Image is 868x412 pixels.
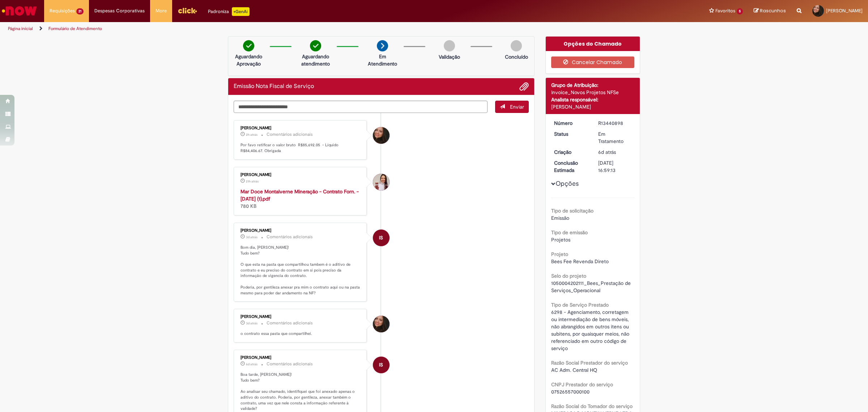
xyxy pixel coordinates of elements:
[598,149,616,155] time: 22/08/2025 16:41:51
[246,133,258,137] time: 28/08/2025 10:07:04
[241,188,361,210] div: 780 KB
[208,7,250,16] div: Padroniza
[551,215,569,221] span: Emissão
[178,5,197,16] img: click_logo_yellow_360x200.png
[598,159,632,174] div: [DATE] 16:59:13
[241,356,361,360] div: [PERSON_NAME]
[377,40,388,51] img: arrow-next.png
[246,362,258,366] time: 22/08/2025 16:58:28
[551,103,635,110] div: [PERSON_NAME]
[267,234,313,240] small: Comentários adicionais
[241,372,361,412] p: Boa tarde, [PERSON_NAME]! Tudo bem? Ao analisar seu chamado, identifiquei que foi anexado apenas ...
[76,8,84,14] span: 21
[246,235,258,239] time: 26/08/2025 10:37:19
[231,53,266,67] p: Aguardando Aprovação
[246,179,259,184] span: 21h atrás
[598,148,632,156] div: 22/08/2025 16:41:51
[715,7,735,14] span: Favoritos
[505,53,528,60] p: Concluído
[365,53,400,67] p: Em Atendimento
[241,315,361,319] div: [PERSON_NAME]
[551,273,586,279] b: Selo do projeto
[373,127,390,144] div: Elaine De Jesus Tavares
[267,320,313,326] small: Comentários adicionais
[549,148,593,156] dt: Criação
[267,131,313,138] small: Comentários adicionais
[551,381,613,388] b: CNPJ Prestador do serviço
[241,228,361,233] div: [PERSON_NAME]
[551,258,609,265] span: Bees Fee Revenda Direto
[246,362,258,366] span: 6d atrás
[551,81,635,89] div: Grupo de Atribuição:
[551,96,635,103] div: Analista responsável:
[373,230,390,246] div: Isabella Silva
[549,159,593,174] dt: Conclusão Estimada
[826,8,863,14] span: [PERSON_NAME]
[551,360,628,366] b: Razão Social Prestador do serviço
[241,188,359,202] a: Mar Doce Montalverne Mineração - Contrato Forn. - [DATE] (1).pdf
[439,53,460,60] p: Validação
[246,133,258,137] span: 2h atrás
[246,235,258,239] span: 3d atrás
[444,40,455,51] img: img-circle-grey.png
[598,130,632,145] div: Em Tratamento
[232,7,250,16] p: +GenAi
[551,89,635,96] div: Invoice_Novos Projetos NFSe
[234,83,314,90] h2: Emissão Nota Fiscal de Serviço Histórico de tíquete
[379,229,383,247] span: IS
[551,56,635,68] button: Cancelar Chamado
[546,37,640,51] div: Opções do Chamado
[246,321,258,325] time: 25/08/2025 15:03:33
[379,356,383,374] span: IS
[511,40,522,51] img: img-circle-grey.png
[551,280,632,294] span: 1050004202111_Bees_Prestação de Serviços_Operacional
[267,361,313,367] small: Comentários adicionais
[737,8,743,14] span: 5
[510,104,524,110] span: Enviar
[241,126,361,130] div: [PERSON_NAME]
[551,388,590,395] span: 07526557000100
[241,331,361,337] p: o contrato essa pasta que compartilhei.
[298,53,333,67] p: Aguardando atendimento
[373,316,390,332] div: Elaine De Jesus Tavares
[551,367,597,373] span: AC Adm. Central HQ
[598,149,616,155] span: 6d atrás
[243,40,254,51] img: check-circle-green.png
[310,40,321,51] img: check-circle-green.png
[156,7,167,14] span: More
[5,22,573,35] ul: Trilhas de página
[373,357,390,373] div: Isabella Silva
[551,207,593,214] b: Tipo de solicitação
[1,4,38,18] img: ServiceNow
[495,101,529,113] button: Enviar
[373,174,390,190] div: Roberta De Moraes
[754,8,786,14] a: Rascunhos
[241,245,361,296] p: Bom dia, [PERSON_NAME]! Tudo bem? O que esta na pasta que compartilhou tambem é o aditivo de cont...
[246,321,258,325] span: 3d atrás
[519,82,529,91] button: Adicionar anexos
[50,7,75,14] span: Requisições
[8,26,33,31] a: Página inicial
[94,7,145,14] span: Despesas Corporativas
[549,119,593,127] dt: Número
[48,26,102,31] a: Formulário de Atendimento
[551,251,568,257] b: Projeto
[760,7,786,14] span: Rascunhos
[551,403,633,409] b: Razão Social do Tomador do serviço
[551,309,631,352] span: 6298 - Agenciamento, corretagem ou intermediação de bens móveis, não abrangidos em outros itens o...
[241,142,361,154] p: Por favo retificar o valor bruto R$85,692.05 - Líquido R$84,406.67. Obrigada
[551,229,588,236] b: Tipo de emissão
[234,101,488,113] textarea: Digite sua mensagem aqui...
[241,173,361,177] div: [PERSON_NAME]
[598,119,632,127] div: R13440898
[549,130,593,138] dt: Status
[551,302,609,308] b: Tipo de Serviço Prestado
[551,236,570,243] span: Projetos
